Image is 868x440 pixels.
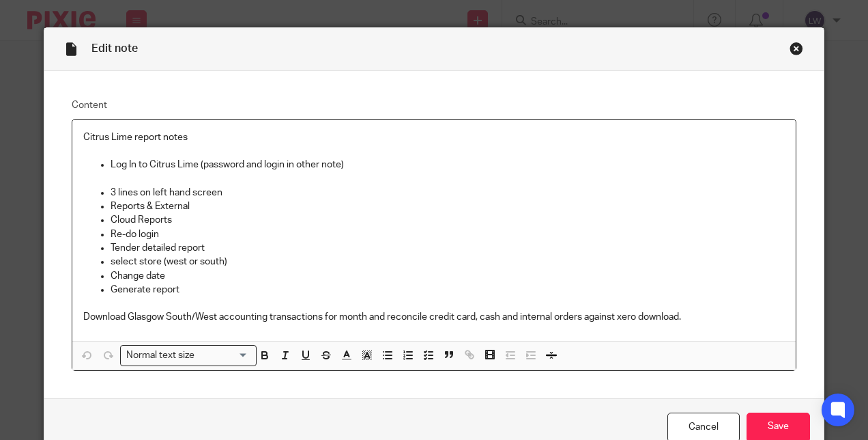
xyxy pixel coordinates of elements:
label: Content [72,98,797,112]
span: Normal text size [124,348,198,363]
div: Close this dialog window [790,42,803,55]
p: 3 lines on left hand screen [111,186,785,200]
p: Citrus Lime report notes [83,130,785,144]
div: Search for option [120,345,257,366]
p: Change date [111,269,785,283]
p: Tender detailed report [111,241,785,255]
p: Cloud Reports [111,213,785,227]
p: Generate report [111,283,785,297]
p: Log In to Citrus Lime (password and login in other note) [111,158,785,171]
span: Edit note [91,43,138,54]
input: Search for option [199,348,248,363]
p: Re-do login [111,228,785,241]
p: Download Glasgow South/West accounting transactions for month and reconcile credit card, cash and... [83,310,785,324]
p: Reports & External [111,200,785,213]
p: select store (west or south) [111,255,785,269]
